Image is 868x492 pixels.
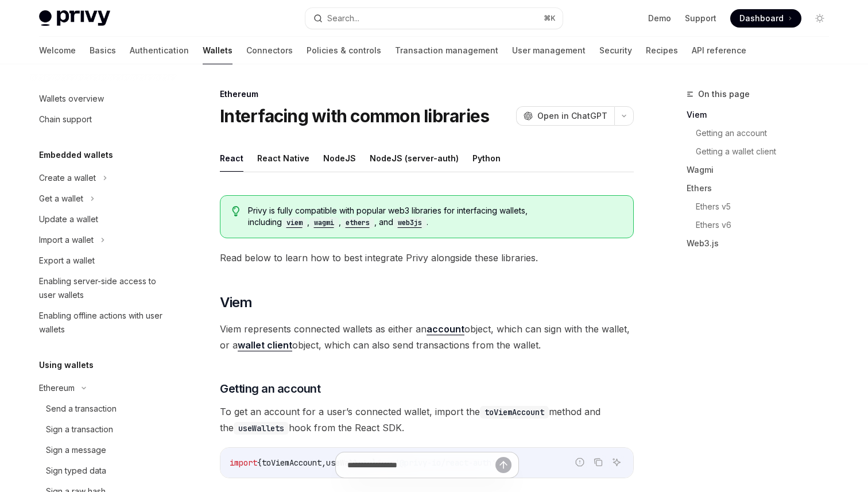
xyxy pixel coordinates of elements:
[238,339,292,351] a: wallet client
[257,145,309,172] button: React Native
[516,106,614,126] button: Open in ChatGPT
[341,217,374,228] code: ethers
[370,145,459,172] button: NodeJS (server-auth)
[46,443,106,457] div: Sign a message
[687,234,838,253] a: Web3.js
[307,37,381,64] a: Policies & controls
[39,92,104,106] div: Wallets overview
[472,145,501,172] button: Python
[480,406,549,419] code: toViemAccount
[46,402,117,416] div: Send a transaction
[46,423,113,436] div: Sign a transaction
[599,37,632,64] a: Security
[39,113,92,126] div: Chain support
[309,217,339,227] a: wagmi
[39,148,113,162] h5: Embedded wallets
[30,209,177,230] a: Update a wallet
[46,464,106,478] div: Sign typed data
[305,8,563,29] button: Search...⌘K
[220,88,634,100] div: Ethereum
[39,192,83,206] div: Get a wallet
[393,217,427,228] code: web3js
[248,205,622,228] span: Privy is fully compatible with popular web3 libraries for interfacing wallets, including , , , and .
[39,381,75,395] div: Ethereum
[30,305,177,340] a: Enabling offline actions with user wallets
[220,145,243,172] button: React
[730,9,801,28] a: Dashboard
[39,10,110,26] img: light logo
[687,161,838,179] a: Wagmi
[30,88,177,109] a: Wallets overview
[30,440,177,460] a: Sign a message
[646,37,678,64] a: Recipes
[537,110,607,122] span: Open in ChatGPT
[544,14,556,23] span: ⌘ K
[232,206,240,216] svg: Tip
[698,87,750,101] span: On this page
[692,37,746,64] a: API reference
[685,13,716,24] a: Support
[39,233,94,247] div: Import a wallet
[220,321,634,353] span: Viem represents connected wallets as either an object, which can sign with the wallet, or a objec...
[395,37,498,64] a: Transaction management
[30,419,177,440] a: Sign a transaction
[220,106,489,126] h1: Interfacing with common libraries
[696,216,838,234] a: Ethers v6
[39,358,94,372] h5: Using wallets
[648,13,671,24] a: Demo
[687,179,838,197] a: Ethers
[512,37,586,64] a: User management
[341,217,374,227] a: ethers
[39,274,170,302] div: Enabling server-side access to user wallets
[39,212,98,226] div: Update a wallet
[739,13,784,24] span: Dashboard
[39,37,76,64] a: Welcome
[696,197,838,216] a: Ethers v5
[234,422,289,435] code: useWallets
[30,271,177,305] a: Enabling server-side access to user wallets
[309,217,339,228] code: wagmi
[323,145,356,172] button: NodeJS
[30,109,177,130] a: Chain support
[220,381,320,397] span: Getting an account
[687,106,838,124] a: Viem
[696,124,838,142] a: Getting an account
[203,37,232,64] a: Wallets
[39,171,96,185] div: Create a wallet
[495,457,511,473] button: Send message
[39,309,170,336] div: Enabling offline actions with user wallets
[246,37,293,64] a: Connectors
[220,293,253,312] span: Viem
[220,404,634,436] span: To get an account for a user’s connected wallet, import the method and the hook from the React SDK.
[30,250,177,271] a: Export a wallet
[130,37,189,64] a: Authentication
[427,323,464,335] a: account
[696,142,838,161] a: Getting a wallet client
[90,37,116,64] a: Basics
[811,9,829,28] button: Toggle dark mode
[282,217,307,227] a: viem
[30,460,177,481] a: Sign typed data
[30,398,177,419] a: Send a transaction
[282,217,307,228] code: viem
[427,323,464,335] strong: account
[238,339,292,351] strong: wallet client
[39,254,95,268] div: Export a wallet
[393,217,427,227] a: web3js
[220,250,634,266] span: Read below to learn how to best integrate Privy alongside these libraries.
[327,11,359,25] div: Search...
